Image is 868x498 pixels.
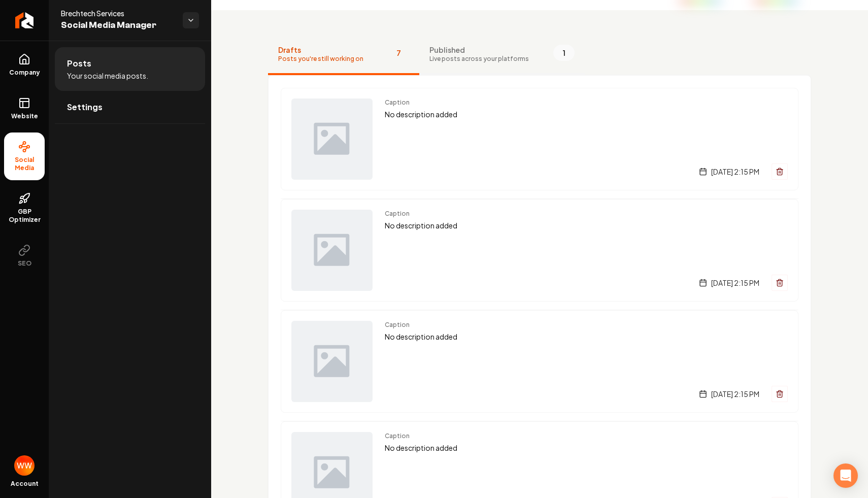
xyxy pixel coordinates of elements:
button: Open user button [14,455,35,476]
span: Caption [385,210,788,218]
span: Live posts across your platforms [429,55,529,63]
span: [DATE] 2:15 PM [711,278,759,288]
img: Post preview [291,98,373,180]
span: Caption [385,98,788,107]
span: 7 [388,45,409,61]
span: Posts you're still working on [278,55,363,63]
span: Social Media Manager [61,18,175,32]
span: [DATE] 2:15 PM [711,389,759,399]
a: Post previewCaptionNo description added[DATE] 2:15 PM [281,310,798,413]
span: Website [7,112,42,120]
a: Post previewCaptionNo description added[DATE] 2:15 PM [281,198,798,302]
span: Settings [67,101,103,113]
span: Drafts [278,45,363,55]
span: Social Media [4,156,45,172]
button: SEO [4,236,45,276]
a: Website [4,89,45,128]
button: DraftsPosts you're still working on7 [268,35,419,75]
button: PublishedLive posts across your platforms1 [419,35,585,75]
span: Your social media posts. [67,71,148,81]
span: Caption [385,321,788,329]
span: Company [5,69,44,77]
a: Settings [55,91,205,123]
span: Caption [385,432,788,440]
nav: Tabs [268,35,811,75]
a: GBP Optimizer [4,184,45,232]
span: Brechtech Services [61,8,175,18]
a: Company [4,45,45,85]
p: No description added [385,331,788,343]
img: Post preview [291,321,373,402]
p: No description added [385,220,788,231]
img: Rebolt Logo [15,12,34,28]
span: 1 [553,45,575,61]
p: No description added [385,109,788,120]
img: Post preview [291,210,373,291]
span: GBP Optimizer [4,208,45,224]
span: Published [429,45,529,55]
p: No description added [385,442,788,454]
span: Posts [67,57,91,70]
a: Post previewCaptionNo description added[DATE] 2:15 PM [281,88,798,190]
span: Account [11,480,39,488]
span: [DATE] 2:15 PM [711,167,759,177]
img: Will Wallace [14,455,35,476]
span: SEO [14,259,36,268]
div: Open Intercom Messenger [833,463,858,488]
